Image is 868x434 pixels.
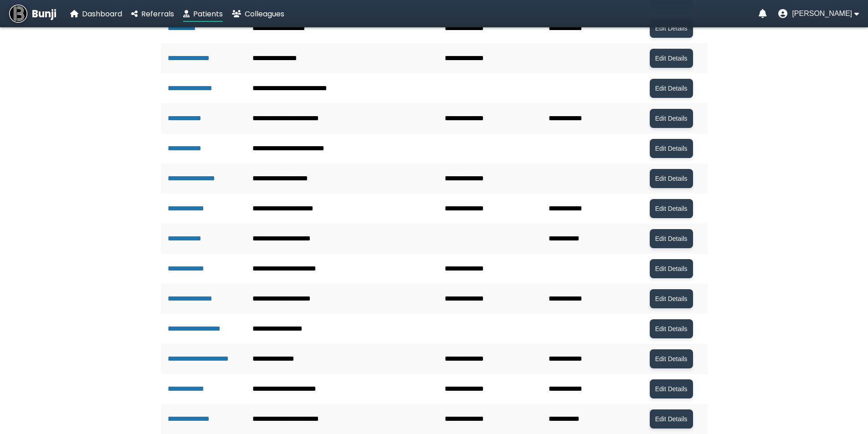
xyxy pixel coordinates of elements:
[32,6,56,21] span: Bunji
[183,8,223,20] a: Patients
[193,9,223,19] span: Patients
[650,19,693,38] button: Edit
[650,169,693,188] button: Edit
[141,9,174,19] span: Referrals
[650,109,693,128] button: Edit
[759,9,767,18] a: Notifications
[792,10,852,18] span: [PERSON_NAME]
[650,139,693,158] button: Edit
[245,9,284,19] span: Colleagues
[9,5,27,23] img: Bunji Dental Referral Management
[650,409,693,429] button: Edit
[650,49,693,68] button: Edit
[650,319,693,338] button: Edit
[778,9,859,18] button: User menu
[9,5,56,23] a: Bunji
[650,379,693,398] button: Edit
[650,79,693,98] button: Edit
[650,259,693,278] button: Edit
[650,349,693,368] button: Edit
[650,289,693,308] button: Edit
[131,8,174,20] a: Referrals
[650,199,693,218] button: Edit
[70,8,122,20] a: Dashboard
[232,8,284,20] a: Colleagues
[82,9,122,19] span: Dashboard
[650,229,693,248] button: Edit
